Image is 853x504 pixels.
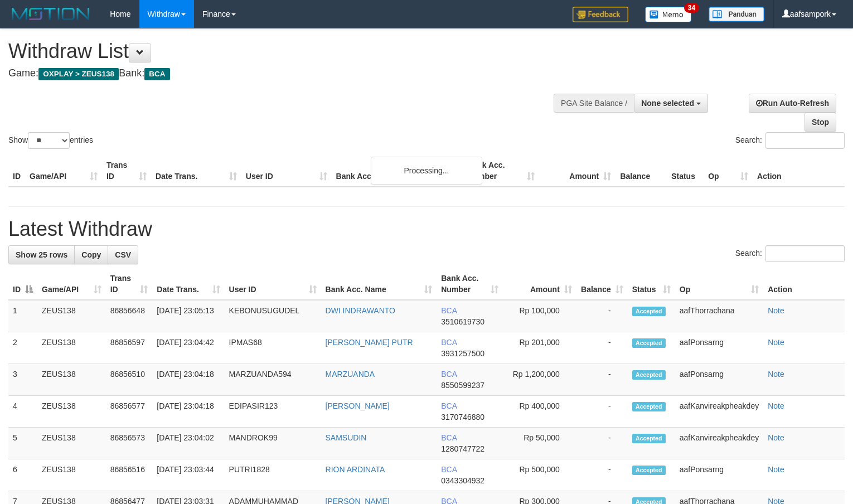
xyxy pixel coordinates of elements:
span: Accepted [632,307,666,316]
td: 86856510 [106,364,153,396]
td: - [576,300,628,332]
td: Rp 500,000 [503,459,576,491]
th: Action [753,155,845,187]
td: aafThorrachana [675,300,763,332]
td: [DATE] 23:05:13 [152,300,224,332]
span: Accepted [632,370,666,380]
span: OXPLAY > ZEUS138 [38,68,119,80]
span: BCA [144,68,169,80]
th: Game/API [25,155,102,187]
span: Accepted [632,338,666,348]
a: Note [768,401,784,410]
th: Status: activate to sort column ascending [628,268,675,300]
span: BCA [441,306,457,315]
th: Date Trans.: activate to sort column ascending [152,268,224,300]
td: aafPonsarng [675,459,763,491]
span: Copy 0343304932 to clipboard [441,476,484,485]
span: Copy 3170746880 to clipboard [441,413,484,421]
h1: Latest Withdraw [8,218,845,240]
th: Op: activate to sort column ascending [675,268,763,300]
td: EDIPASIR123 [225,396,321,428]
th: User ID: activate to sort column ascending [225,268,321,300]
td: 86856516 [106,459,153,491]
td: 2 [8,332,37,364]
td: 86856573 [106,428,153,459]
th: ID [8,155,25,187]
td: Rp 201,000 [503,332,576,364]
td: 86856597 [106,332,153,364]
a: Note [768,465,784,474]
td: 4 [8,396,37,428]
th: Bank Acc. Number: activate to sort column ascending [437,268,502,300]
span: Copy [81,250,101,259]
th: ID: activate to sort column descending [8,268,37,300]
img: panduan.png [709,7,764,22]
td: Rp 50,000 [503,428,576,459]
td: MANDROK99 [225,428,321,459]
th: Date Trans. [151,155,241,187]
div: PGA Site Balance / [554,94,634,113]
td: [DATE] 23:04:02 [152,428,224,459]
td: [DATE] 23:03:44 [152,459,224,491]
a: Note [768,338,784,347]
td: - [576,428,628,459]
td: aafPonsarng [675,364,763,396]
span: Accepted [632,434,666,443]
th: Bank Acc. Number [463,155,539,187]
a: Note [768,433,784,442]
td: Rp 400,000 [503,396,576,428]
th: Trans ID [102,155,151,187]
td: 3 [8,364,37,396]
input: Search: [765,245,845,262]
td: ZEUS138 [37,300,106,332]
td: ZEUS138 [37,396,106,428]
a: RION ARDINATA [326,465,385,474]
label: Show entries [8,132,93,149]
td: ZEUS138 [37,364,106,396]
th: Balance: activate to sort column ascending [576,268,628,300]
div: Processing... [371,157,482,185]
td: 5 [8,428,37,459]
td: - [576,396,628,428]
td: Rp 1,200,000 [503,364,576,396]
th: Amount [539,155,615,187]
td: 86856648 [106,300,153,332]
img: Feedback.jpg [573,7,628,22]
td: 86856577 [106,396,153,428]
a: Show 25 rows [8,245,75,264]
input: Search: [765,132,845,149]
span: BCA [441,465,457,474]
td: Rp 100,000 [503,300,576,332]
th: Bank Acc. Name [332,155,463,187]
img: MOTION_logo.png [8,6,93,22]
a: DWI INDRAWANTO [326,306,395,315]
span: BCA [441,370,457,379]
a: [PERSON_NAME] PUTR [326,338,413,347]
button: None selected [634,94,708,113]
th: Game/API: activate to sort column ascending [37,268,106,300]
td: [DATE] 23:04:18 [152,396,224,428]
th: Op [704,155,753,187]
a: Run Auto-Refresh [749,94,836,113]
span: Show 25 rows [16,250,67,259]
td: - [576,459,628,491]
td: ZEUS138 [37,459,106,491]
img: Button%20Memo.svg [645,7,692,22]
span: None selected [641,99,694,108]
th: Balance [615,155,667,187]
span: Copy 1280747722 to clipboard [441,444,484,453]
td: aafPonsarng [675,332,763,364]
h4: Game: Bank: [8,68,558,79]
td: 6 [8,459,37,491]
th: Bank Acc. Name: activate to sort column ascending [321,268,437,300]
select: Showentries [28,132,70,149]
span: 34 [684,3,699,13]
span: BCA [441,401,457,410]
span: Copy 3931257500 to clipboard [441,349,484,358]
th: Trans ID: activate to sort column ascending [106,268,153,300]
th: Action [763,268,845,300]
td: PUTRI1828 [225,459,321,491]
span: Accepted [632,402,666,411]
td: 1 [8,300,37,332]
a: Stop [804,113,836,132]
